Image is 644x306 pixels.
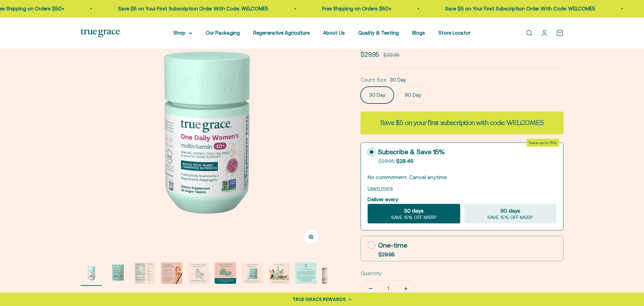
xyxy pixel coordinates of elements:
img: Our full product line provides a robust and comprehensive offering for a true foundation of healt... [268,262,290,284]
button: Increase quantity [396,280,416,297]
button: Go to item 2 [107,262,129,286]
a: Our Packaging [206,30,240,36]
compare-at-price: $33.95 [383,51,399,59]
a: About Us [323,30,345,36]
img: Daily Multivitamin for Immune Support, Energy, Daily Balance, and Healthy Bone Support* - Vitamin... [107,262,129,284]
sale-price: $29.95 [361,49,379,59]
label: Quantity: [361,269,382,277]
img: Every lot of True Grace supplements undergoes extensive third-party testing. Regulation says we d... [295,262,317,284]
img: Daily Multivitamin for Immune Support, Energy, Daily Balance, and Healthy Bone Support* Vitamin A... [80,262,102,284]
img: Fruiting Body Vegan Soy Free Gluten Free Dairy Free [134,262,156,284]
button: Go to item 6 [215,262,236,286]
img: Holy Basil and Ashwagandha are Ayurvedic herbs known as "adaptogens." They support overall health... [188,262,209,284]
a: Regenerative Agriculture [253,30,310,36]
span: 30 Day [390,76,406,84]
button: Decrease quantity [361,280,380,297]
div: TRUE GRACE REWARDS [292,296,346,303]
summary: Shop [173,29,192,37]
a: Free Shipping on Orders $50+ [321,6,390,11]
button: Go to item 5 [188,262,209,286]
p: Save $5 on Your First Subscription Order With Code: WELCOME5 [117,5,267,13]
a: Blogs [412,30,425,36]
img: When you opt out for our refill pouches instead of buying a whole new bottle every time you buy s... [241,262,263,284]
button: Go to item 8 [268,262,290,286]
a: Store Locator [438,30,471,36]
img: Daily Multivitamin for Immune Support, Energy, Daily Balance, and Healthy Bone Support* Vitamin A... [80,6,328,254]
img: Reishi supports healthy aging. Lion's Mane for brain, nerve, and cognitive support. Maitake suppo... [215,262,236,284]
button: Go to item 3 [134,262,156,286]
p: Save $5 on Your First Subscription Order With Code: WELCOME5 [444,5,594,13]
button: Go to item 7 [241,262,263,286]
a: Quality & Testing [358,30,399,36]
button: Go to item 10 [322,268,343,286]
strong: Save $5 on your first subscription with code: WELCOME5 [380,118,543,127]
legend: Count Size: [361,76,387,84]
button: Go to item 4 [161,262,182,286]
button: Go to item 9 [295,262,317,286]
img: - 1200IU of Vitamin D3 from lichen and 60 mcg of Vitamin K2 from Mena-Q7 - Regenerative & organic... [161,262,182,284]
button: Go to item 1 [80,262,102,286]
